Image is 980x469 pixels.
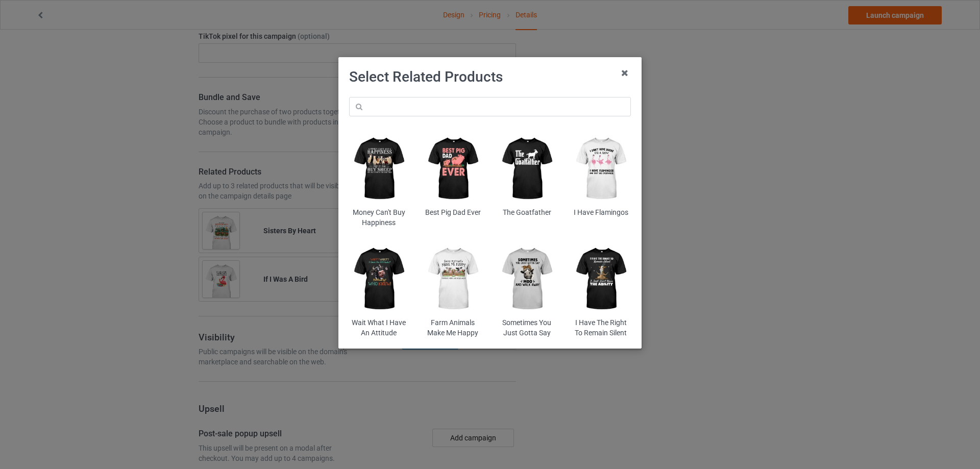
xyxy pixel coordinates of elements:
[571,318,631,338] div: I Have The Right To Remain Silent
[423,208,483,218] div: Best Pig Dad Ever
[497,318,557,338] div: Sometimes You Just Gotta Say
[423,318,483,338] div: Farm Animals Make Me Happy
[349,68,631,86] h1: Select Related Products
[497,208,557,218] div: The Goatfather
[571,208,631,218] div: I Have Flamingos
[349,318,409,338] div: Wait What I Have An Attitude
[349,208,409,228] div: Money Can't Buy Happiness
